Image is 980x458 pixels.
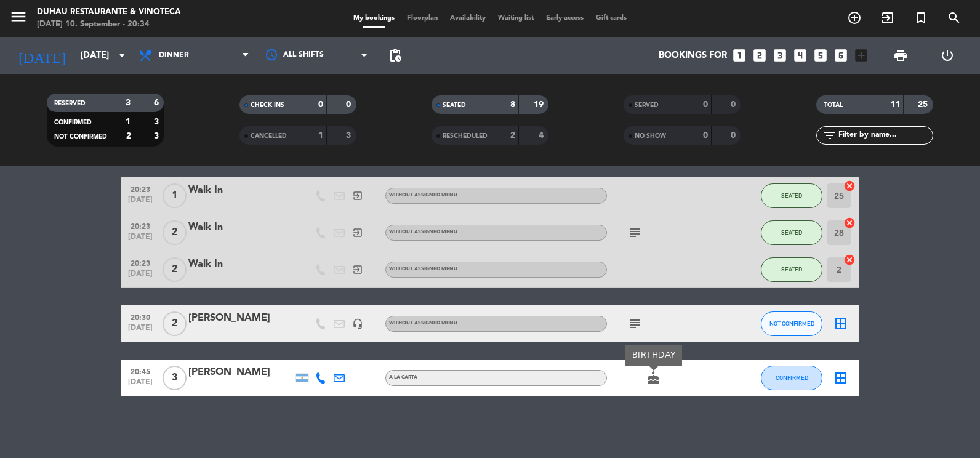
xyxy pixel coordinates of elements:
i: looks_4 [792,47,808,63]
i: looks_two [752,47,768,63]
i: cancel [843,180,856,192]
span: Early-access [540,15,590,22]
button: NOT CONFIRMED [761,311,822,336]
i: cake [646,371,661,385]
span: pending_actions [388,48,403,63]
strong: 8 [510,100,515,109]
span: [DATE] [125,378,156,392]
i: looks_one [731,47,747,63]
span: CANCELLED [251,133,287,139]
span: TOTAL [824,102,843,108]
span: Availability [444,15,492,22]
span: CONFIRMED [776,374,808,381]
strong: 3 [154,118,161,126]
span: [DATE] [125,233,156,247]
strong: 1 [318,131,323,140]
i: add_box [853,47,869,63]
span: 2 [163,257,187,282]
span: print [893,48,908,63]
span: NO SHOW [635,133,666,139]
i: looks_6 [833,47,849,63]
i: border_all [833,371,848,385]
span: 20:23 [125,182,156,196]
div: Duhau Restaurante & Vinoteca [37,6,181,18]
i: subject [627,225,642,240]
i: turned_in_not [914,10,928,25]
span: SEATED [781,192,802,199]
div: LOG OUT [924,37,971,74]
span: Without assigned menu [389,321,457,326]
span: A LA CARTA [389,375,417,380]
span: NOT CONFIRMED [54,134,107,140]
span: 2 [163,311,187,336]
span: 20:23 [125,219,156,233]
i: [DATE] [9,42,74,69]
span: RESERVED [54,100,86,106]
strong: 0 [703,131,708,140]
span: RESCHEDULED [443,133,488,139]
strong: 4 [539,131,546,140]
input: Filter by name... [837,129,933,142]
strong: 0 [346,100,353,109]
span: SERVED [635,102,659,108]
strong: 0 [731,131,738,140]
strong: 1 [126,118,131,126]
span: 1 [163,183,187,208]
span: [DATE] [125,196,156,210]
div: BIRTHDAY [625,345,682,366]
span: My bookings [347,15,401,22]
span: Without assigned menu [389,230,457,235]
strong: 6 [154,98,161,107]
button: SEATED [761,183,822,208]
div: [DATE] 10. September - 20:34 [37,18,181,31]
i: exit_to_app [880,10,895,25]
strong: 0 [731,100,738,109]
i: headset_mic [352,318,363,329]
div: Walk In [188,256,293,272]
i: looks_5 [813,47,829,63]
span: NOT CONFIRMED [769,320,814,327]
span: Dinner [159,51,189,60]
span: [DATE] [125,270,156,284]
span: SEATED [781,266,802,273]
button: SEATED [761,257,822,282]
i: filter_list [822,128,837,143]
span: [DATE] [125,324,156,338]
div: [PERSON_NAME] [188,364,293,380]
strong: 11 [890,100,900,109]
button: SEATED [761,220,822,245]
strong: 3 [126,98,131,107]
div: Walk In [188,182,293,198]
span: 20:23 [125,255,156,270]
span: Gift cards [590,15,633,22]
i: arrow_drop_down [114,48,129,63]
i: exit_to_app [352,227,363,238]
span: SEATED [781,229,802,236]
i: looks_3 [772,47,788,63]
i: exit_to_app [352,190,363,201]
span: Without assigned menu [389,193,457,198]
i: menu [9,7,28,26]
strong: 3 [346,131,353,140]
span: 3 [163,366,187,390]
span: 2 [163,220,187,245]
span: CONFIRMED [54,119,92,126]
span: Floorplan [401,15,444,22]
strong: 2 [510,131,515,140]
div: [PERSON_NAME] [188,310,293,326]
span: Waiting list [492,15,540,22]
span: SEATED [443,102,466,108]
strong: 3 [154,132,161,140]
span: 20:30 [125,310,156,324]
span: Bookings for [659,50,727,61]
span: CHECK INS [251,102,284,108]
i: cancel [843,254,856,266]
i: subject [627,316,642,331]
i: add_circle_outline [847,10,862,25]
div: Walk In [188,219,293,235]
strong: 0 [318,100,323,109]
span: 20:45 [125,364,156,378]
i: border_all [833,316,848,331]
strong: 2 [126,132,131,140]
strong: 25 [918,100,930,109]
